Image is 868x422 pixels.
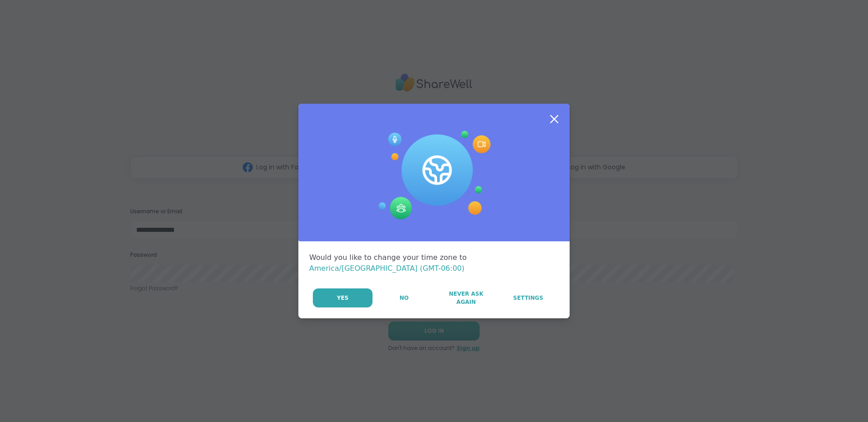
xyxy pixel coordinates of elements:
[400,294,409,302] span: No
[309,264,465,273] span: America/[GEOGRAPHIC_DATA] (GMT-06:00)
[435,288,496,307] button: Never Ask Again
[309,252,559,274] div: Would you like to change your time zone to
[440,290,492,306] span: Never Ask Again
[377,131,491,220] img: Session Experience
[373,288,434,307] button: No
[337,294,349,302] span: Yes
[313,288,373,307] button: Yes
[513,294,543,302] span: Settings
[498,288,559,307] a: Settings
